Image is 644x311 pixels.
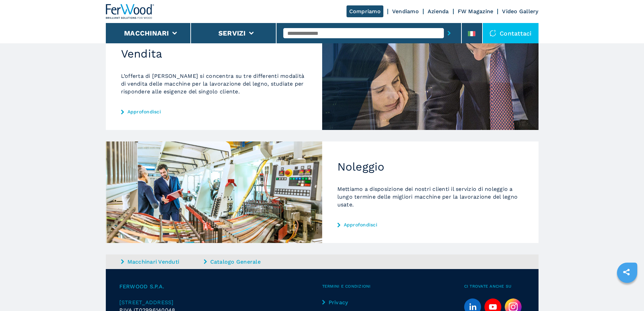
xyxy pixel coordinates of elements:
[337,222,523,227] a: Approfondisci
[490,30,496,37] img: Contattaci
[121,72,307,95] p: L’offerta di [PERSON_NAME] si concentra su tre differenti modalità di vendita delle macchine per ...
[458,8,494,15] a: FW Magazine
[392,8,419,15] a: Vendiamo
[121,258,202,266] a: Macchinari Venduti
[106,4,154,19] img: Ferwood
[119,299,174,306] span: [STREET_ADDRESS]
[204,258,285,266] a: Catalogo Generale
[483,23,539,43] div: Contattaci
[347,5,383,17] a: Compriamo
[106,141,322,243] img: Noleggio
[618,264,635,281] a: sharethis
[119,298,322,306] a: [STREET_ADDRESS]
[218,29,246,37] button: Servizi
[615,281,639,306] iframe: Chat
[444,25,454,41] button: submit-button
[428,8,449,15] a: Azienda
[464,283,525,290] span: Ci trovate anche su
[322,283,464,290] span: Termini e condizioni
[322,298,379,306] a: Privacy
[337,185,523,208] p: Mettiamo a disposizione dei nostri clienti il servizio di noleggio a lungo termine delle migliori...
[119,283,322,290] span: FERWOOD S.P.A.
[121,109,307,114] a: Approfondisci
[322,28,539,130] img: Vendita
[124,29,169,37] button: Macchinari
[121,47,307,61] h2: Vendita
[337,160,523,174] h2: Noleggio
[502,8,538,15] a: Video Gallery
